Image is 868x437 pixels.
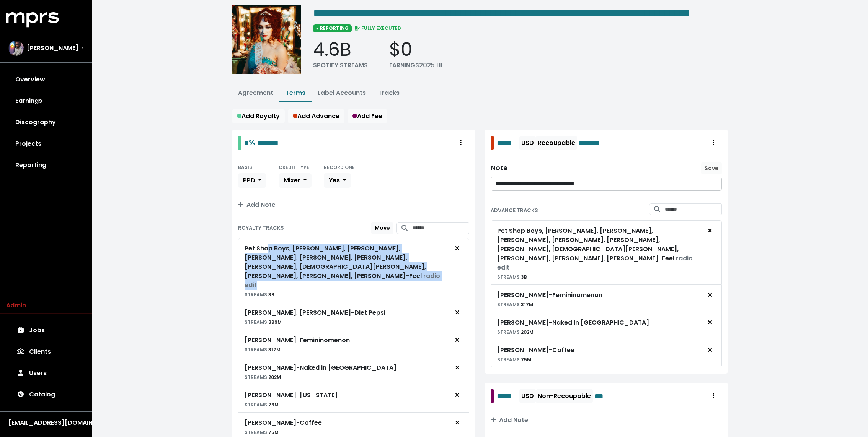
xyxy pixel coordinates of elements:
[245,336,350,345] div: [PERSON_NAME] - Femininomenon
[348,109,387,123] button: Add Fee
[452,136,469,150] button: Royalty administration options
[245,374,281,380] small: 202M
[6,112,86,133] a: Discography
[449,388,466,403] button: Remove royalty target
[497,301,533,308] small: 317M
[6,320,86,341] a: Jobs
[244,139,249,147] span: Edit value
[245,291,274,298] small: 3B
[245,308,385,317] div: [PERSON_NAME], [PERSON_NAME] - Diet Pepsi
[497,356,520,363] span: STREAMS
[237,112,280,120] span: Add Royalty
[449,416,466,430] button: Remove royalty target
[702,343,718,357] button: Remove advance target
[705,389,722,403] button: Royalty administration options
[485,409,728,431] button: Add Note
[491,207,538,214] small: ADVANCE TRACKS
[293,112,339,120] span: Add Advance
[329,176,340,185] span: Yes
[412,222,469,234] input: Search for tracks by title and link them to this royalty
[8,418,83,427] div: [EMAIL_ADDRESS][DOMAIN_NAME]
[538,138,575,147] span: Recoupable
[375,224,390,232] span: Move
[497,390,518,402] span: Edit value
[245,374,267,380] span: STREAMS
[279,164,309,171] small: CREDIT TYPE
[238,164,252,171] small: BASIS
[284,176,300,185] span: Mixer
[705,136,722,150] button: Royalty administration options
[245,401,267,408] span: STREAMS
[238,200,276,209] span: Add Note
[497,318,649,327] div: [PERSON_NAME] - Naked in [GEOGRAPHIC_DATA]
[245,291,267,298] span: STREAMS
[491,416,528,424] span: Add Note
[6,362,86,384] a: Users
[538,392,591,400] span: Non-Recoupable
[521,138,534,147] span: USD
[232,194,475,216] button: Add Note
[497,329,520,335] span: STREAMS
[6,341,86,362] a: Clients
[324,173,351,188] button: Yes
[497,226,702,272] div: Pet Shop Boys, [PERSON_NAME], [PERSON_NAME], [PERSON_NAME], [PERSON_NAME], [PERSON_NAME], [PERSON...
[497,356,531,363] small: 75M
[245,429,267,435] span: STREAMS
[497,301,520,308] span: STREAMS
[665,203,722,215] input: Search for tracks by title and link them to this advance
[245,391,338,400] div: [PERSON_NAME] - [US_STATE]
[245,346,281,353] small: 317M
[702,315,718,330] button: Remove advance target
[313,7,690,19] span: Edit value
[352,112,382,120] span: Add Fee
[245,319,282,325] small: 899M
[232,5,301,74] img: Album cover for this project
[389,39,443,61] div: $0
[6,69,86,90] a: Overview
[519,389,536,403] button: USD
[6,90,86,112] a: Earnings
[243,176,255,185] span: PPD
[497,329,534,335] small: 202M
[389,61,443,70] div: EARNINGS 2025 H1
[313,61,368,70] div: SPOTIFY STREAMS
[245,271,440,289] span: radio edit
[594,390,608,402] span: Edit value
[449,333,466,348] button: Remove royalty target
[245,363,396,372] div: [PERSON_NAME] - Naked in [GEOGRAPHIC_DATA]
[702,224,718,238] button: Remove advance target
[491,164,507,172] div: Note
[6,418,86,428] button: [EMAIL_ADDRESS][DOMAIN_NAME]
[313,24,352,32] span: ● REPORTING
[232,109,285,123] button: Add Royalty
[279,173,312,188] button: Mixer
[353,25,401,31] span: FULLY EXECUTED
[449,305,466,320] button: Remove royalty target
[288,109,344,123] button: Add Advance
[6,15,59,24] a: mprs logo
[245,346,267,353] span: STREAMS
[245,244,449,290] div: Pet Shop Boys, [PERSON_NAME], [PERSON_NAME], [PERSON_NAME], [PERSON_NAME], [PERSON_NAME], [PERSON...
[378,88,400,97] a: Tracks
[702,288,718,302] button: Remove advance target
[521,392,534,400] span: USD
[449,361,466,375] button: Remove royalty target
[245,401,279,408] small: 76M
[249,137,255,148] span: %
[245,319,267,325] span: STREAMS
[6,154,86,176] a: Reporting
[579,137,613,149] span: Edit value
[449,241,466,256] button: Remove royalty target
[497,291,602,300] div: [PERSON_NAME] - Femininomenon
[313,39,368,61] div: 4.6B
[497,274,520,280] span: STREAMS
[519,136,536,150] button: USD
[238,88,273,97] a: Agreement
[238,224,284,232] small: ROYALTY TRACKS
[497,346,574,355] div: [PERSON_NAME] - Coffee
[371,222,393,234] button: Move
[497,254,693,272] span: radio edit
[497,274,527,280] small: 3B
[257,139,279,147] span: Edit value
[286,88,305,97] a: Terms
